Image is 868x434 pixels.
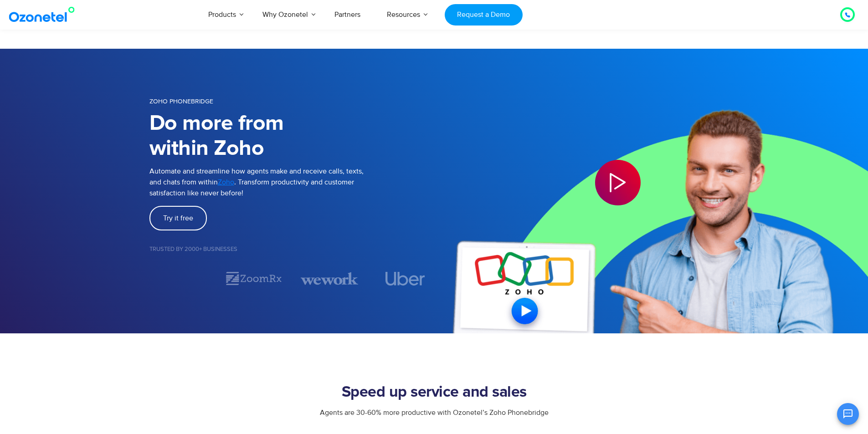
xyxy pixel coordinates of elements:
[149,383,719,402] h2: Speed up service and sales
[218,177,234,188] a: Zoho
[225,271,282,286] img: zoomrx
[837,403,859,425] button: Open chat
[320,408,549,417] span: Agents are 30-60% more productive with Ozonetel’s Zoho Phonebridge
[445,4,523,26] a: Request a Demo
[385,272,425,286] img: uber
[301,271,358,286] img: wework
[149,206,207,230] a: Try it free
[149,166,434,199] p: Automate and streamline how agents make and receive calls, texts, and chats from within . Transfo...
[149,273,207,284] div: 1 / 7
[149,97,213,105] span: Zoho Phonebridge
[149,111,434,161] h1: Do more from within Zoho
[218,178,234,187] span: Zoho
[149,246,434,252] h5: Trusted by 2000+ Businesses
[301,271,358,286] div: 3 / 7
[376,272,434,286] div: 4 / 7
[163,214,193,222] span: Try it free
[149,271,434,286] div: Image Carousel
[595,160,641,205] div: Play Video
[225,271,282,286] div: 2 / 7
